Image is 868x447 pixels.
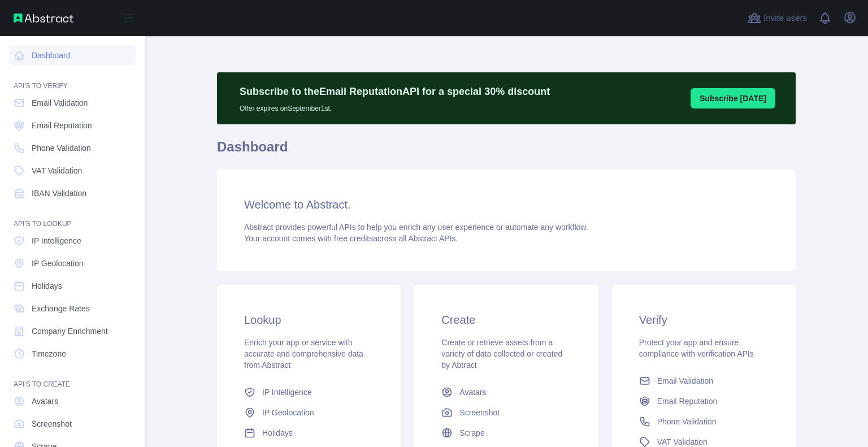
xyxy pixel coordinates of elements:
a: Email Reputation [9,115,136,136]
span: Holidays [32,280,62,292]
a: Avatars [9,391,136,411]
h3: Welcome to Abstract. [244,197,769,212]
h3: Verify [639,312,769,328]
div: API'S TO CREATE [9,366,136,389]
a: Phone Validation [635,411,773,432]
span: Create or retrieve assets from a variety of data collected or created by Abtract [441,338,562,370]
a: Holidays [240,423,378,443]
div: API'S TO LOOKUP [9,206,136,228]
a: Dashboard [9,45,136,66]
span: Company Enrichment [32,326,108,337]
span: IP Intelligence [262,387,312,398]
h1: Dashboard [217,138,796,165]
span: IP Geolocation [32,258,84,269]
a: Phone Validation [9,138,136,158]
span: Screenshot [32,418,72,429]
span: Email Reputation [657,396,718,407]
span: Protect your app and ensure compliance with verification APIs [639,338,754,358]
a: Email Validation [635,371,773,391]
a: IP Geolocation [240,402,378,423]
a: Screenshot [437,402,575,423]
a: IP Intelligence [9,231,136,251]
img: Abstract API [14,14,73,23]
span: IP Intelligence [32,235,81,246]
a: IBAN Validation [9,183,136,203]
a: Email Validation [9,93,136,113]
span: Invite users [763,12,807,25]
a: VAT Validation [9,160,136,181]
a: Company Enrichment [9,321,136,341]
span: Exchange Rates [32,303,90,314]
a: Email Reputation [635,391,773,411]
a: IP Intelligence [240,382,378,402]
h3: Lookup [244,312,374,328]
span: Email Validation [657,375,713,387]
div: API'S TO VERIFY [9,68,136,90]
span: Avatars [32,396,58,407]
a: Avatars [437,382,575,402]
span: Your account comes with across all Abstract APIs. [244,234,458,243]
a: Timezone [9,344,136,364]
a: Screenshot [9,414,136,434]
span: Avatars [459,387,486,398]
p: Offer expires on September 1st. [240,99,550,113]
span: Holidays [262,427,293,439]
h3: Create [441,312,571,328]
span: IBAN Validation [32,188,86,199]
a: Scrape [437,423,575,443]
a: IP Geolocation [9,253,136,274]
span: Scrape [459,427,484,439]
a: Holidays [9,276,136,296]
button: Invite users [745,9,809,27]
span: Email Reputation [32,120,92,131]
span: VAT Validation [32,165,82,176]
span: Abstract provides powerful APIs to help you enrich any user experience or automate any workflow. [244,223,588,232]
span: Phone Validation [657,416,717,427]
span: IP Geolocation [262,407,314,418]
span: Enrich your app or service with accurate and comprehensive data from Abstract [244,338,363,370]
span: free credits [334,234,373,243]
span: Phone Validation [32,142,91,154]
span: Screenshot [459,407,500,418]
a: Exchange Rates [9,298,136,319]
button: Subscribe [DATE] [691,88,775,109]
p: Subscribe to the Email Reputation API for a special 30 % discount [240,84,550,99]
span: Timezone [32,348,66,359]
span: Email Validation [32,97,88,109]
